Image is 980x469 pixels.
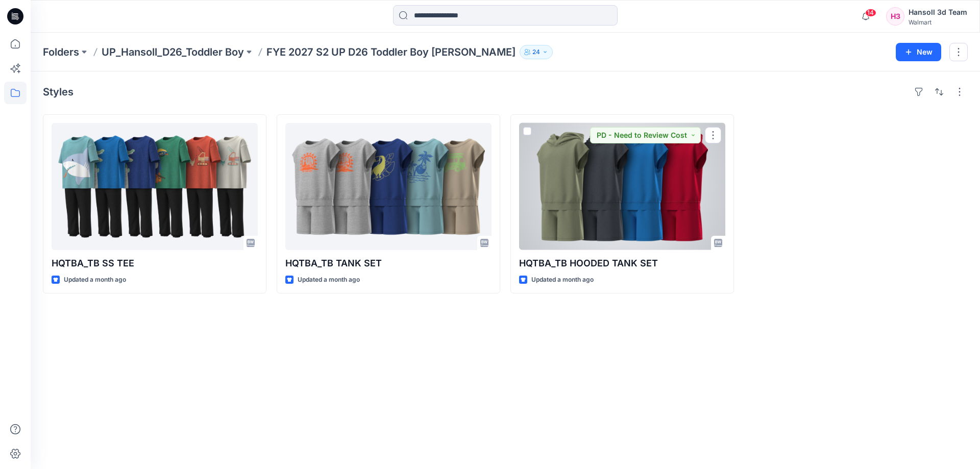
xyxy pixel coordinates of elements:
p: FYE 2027 S2 UP D26 Toddler Boy [PERSON_NAME] [266,45,516,59]
div: H3 [886,7,904,26]
a: HQTBA_TB HOODED TANK SET [519,123,725,250]
h4: Styles [43,86,73,98]
div: Walmart [909,18,967,26]
p: Updated a month ago [531,275,594,285]
a: UP_Hansoll_D26_Toddler Boy [102,45,244,59]
button: 24 [520,45,553,59]
button: New [896,43,941,61]
div: Hansoll 3d Team [909,6,967,18]
p: HQTBA_TB HOODED TANK SET [519,256,725,270]
span: 14 [865,9,876,17]
p: 24 [532,46,540,58]
a: HQTBA_TB SS TEE [52,123,258,250]
p: HQTBA_TB TANK SET [285,256,492,270]
a: Folders [43,45,79,59]
p: HQTBA_TB SS TEE [52,256,258,270]
p: Updated a month ago [298,275,360,285]
p: Updated a month ago [64,275,126,285]
a: HQTBA_TB TANK SET [285,123,492,250]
